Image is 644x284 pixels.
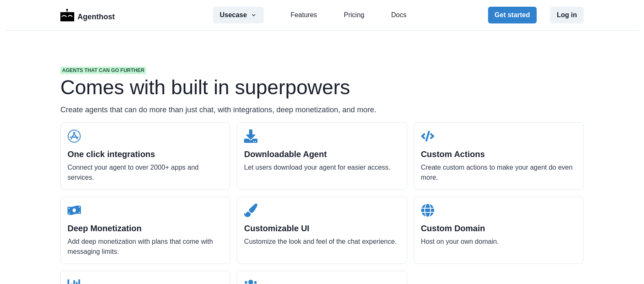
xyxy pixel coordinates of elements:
[344,10,364,20] a: Pricing
[213,7,264,23] button: Usecase
[68,223,223,233] h2: Deep Monetization
[244,163,400,173] p: Let users download your agent for easier access.
[60,9,74,21] img: Logo
[78,8,115,23] p: Agenthost
[60,67,146,74] span: Agents that can go further
[291,10,317,20] a: Features
[60,8,115,23] a: LogoAgenthost
[421,223,576,233] h2: Custom Domain
[60,77,584,98] h1: Comes with built in superpowers
[60,104,584,116] p: Create agents that can do more than just chat, with integrations, deep monetization, and more.
[68,237,223,257] p: Add deep monetization with plans that come with messaging limits.
[244,223,400,233] h2: Customizable UI
[391,10,406,20] a: Docs
[421,237,576,247] p: Host on your own domain.
[421,163,576,183] p: Create custom actions to make your agent do even more.
[488,7,537,23] button: Get started
[421,149,576,159] h2: Custom Actions
[244,149,400,159] h2: Downloadable Agent
[68,163,223,183] p: Connect your agent to over 2000+ apps and services.
[68,149,223,159] h2: One click integrations
[550,7,584,23] button: Log in
[244,237,400,247] p: Customize the look and feel of the chat experience.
